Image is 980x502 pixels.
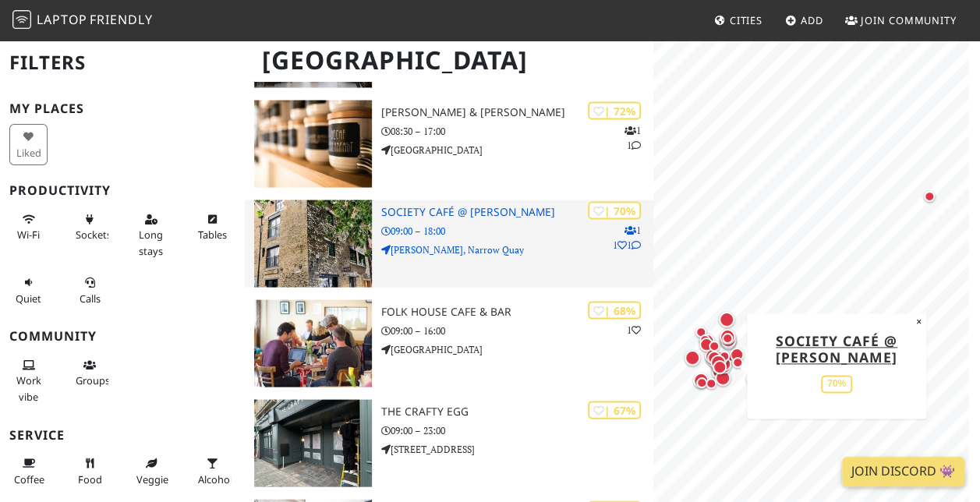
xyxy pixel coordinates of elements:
div: Map marker [692,373,711,392]
h3: Productivity [9,183,235,198]
span: Alcohol [198,472,232,486]
div: Map marker [690,369,712,391]
img: Folk House Cafe & Bar [254,299,372,387]
button: Coffee [9,451,48,492]
div: Map marker [920,187,939,206]
div: Map marker [703,348,725,370]
button: Sockets [71,207,109,248]
div: 70% [821,375,852,393]
p: [GEOGRAPHIC_DATA] [381,142,653,157]
a: Society Café @ Farr's Lane | 70% 111 Society Café @ [PERSON_NAME] 09:00 – 18:00 [PERSON_NAME], Na... [245,200,653,287]
h3: Community [9,329,235,344]
button: Groups [71,352,109,394]
a: The Crafty Egg | 67% The Crafty Egg 09:00 – 23:00 [STREET_ADDRESS] [245,399,653,486]
h3: [PERSON_NAME] & [PERSON_NAME] [381,105,653,118]
a: LaptopFriendly LaptopFriendly [12,7,153,34]
div: Map marker [681,347,703,369]
div: Map marker [716,326,738,348]
span: Power sockets [76,228,111,242]
img: The Crafty Egg [254,399,372,486]
span: Cities [730,13,762,27]
span: Laptop [37,11,87,28]
div: Map marker [707,352,729,373]
div: Map marker [716,309,738,331]
button: Tables [193,207,232,248]
a: Cities [708,6,769,34]
button: Alcohol [193,451,232,492]
span: Food [78,472,102,486]
p: 09:00 – 18:00 [381,223,653,238]
div: Map marker [696,334,716,355]
div: Map marker [718,329,737,348]
h3: Service [9,428,235,443]
img: Society Café @ Farr's Lane [254,200,372,287]
span: Long stays [139,228,163,257]
span: Add [801,13,823,27]
div: Map marker [692,323,710,341]
p: [GEOGRAPHIC_DATA] [381,341,653,356]
div: Map marker [743,369,763,389]
h1: [GEOGRAPHIC_DATA] [249,39,650,82]
p: 08:30 – 17:00 [381,123,653,138]
div: Map marker [704,348,724,368]
button: Wi-Fi [9,207,48,248]
div: | 68% [588,301,641,319]
h2: Filters [9,39,235,87]
p: 09:00 – 16:00 [381,323,653,338]
p: 1 [627,322,641,337]
span: Stable Wi-Fi [17,228,40,242]
img: LaptopFriendly [12,10,31,29]
span: Join Community [861,13,957,27]
div: | 67% [588,401,641,419]
div: Map marker [717,329,739,351]
p: 1 1 [624,122,641,152]
span: Video/audio calls [80,292,101,306]
div: Map marker [709,357,730,377]
p: 1 1 1 [613,222,641,252]
span: Quiet [16,292,41,306]
h3: Folk House Cafe & Bar [381,305,653,318]
a: Spicer & Cole | 72% 11 [PERSON_NAME] & [PERSON_NAME] 08:30 – 17:00 [GEOGRAPHIC_DATA] [245,100,653,187]
h3: The Crafty Egg [381,405,653,418]
span: Work-friendly tables [198,228,227,242]
div: Map marker [705,337,724,355]
a: Society Café @ [PERSON_NAME] [776,331,897,366]
p: [STREET_ADDRESS] [381,441,653,456]
a: Join Community [839,6,963,34]
div: Map marker [728,353,747,372]
button: Long stays [132,207,170,263]
img: Spicer & Cole [254,100,372,187]
p: 09:00 – 23:00 [381,422,653,437]
button: Veggie [132,451,170,492]
span: People working [16,373,41,403]
button: Work vibe [9,352,48,409]
div: Map marker [702,374,720,393]
button: Food [71,451,109,492]
div: | 70% [588,201,641,219]
p: [PERSON_NAME], Narrow Quay [381,242,653,256]
button: Close popup [911,313,926,331]
span: Veggie [136,472,168,486]
div: Map marker [695,331,714,349]
span: Friendly [90,11,152,28]
span: Coffee [14,472,44,486]
h3: Society Café @ [PERSON_NAME] [381,205,653,218]
span: Group tables [76,373,110,387]
a: Folk House Cafe & Bar | 68% 1 Folk House Cafe & Bar 09:00 – 16:00 [GEOGRAPHIC_DATA] [245,299,653,387]
button: Quiet [9,270,48,311]
a: Add [779,6,830,34]
div: Map marker [712,367,734,389]
button: Calls [71,270,109,311]
h3: My Places [9,101,235,116]
div: | 72% [588,101,641,119]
